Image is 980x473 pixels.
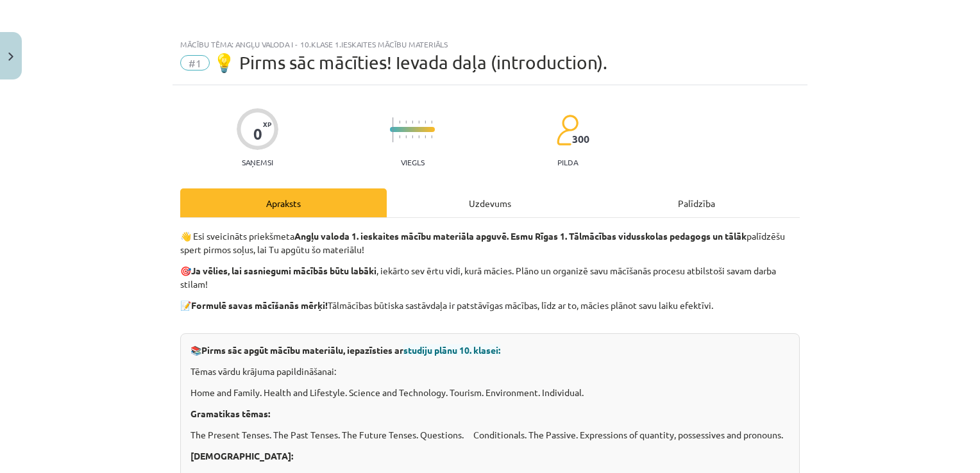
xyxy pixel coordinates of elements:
strong: Formulē savas mācīšanās mērķi! [191,299,328,311]
p: Tēmas vārdu krājuma papildināšanai: [190,365,790,378]
strong: Ja vēlies, lai sasniegumi mācībās būtu labāki [191,265,376,276]
img: icon-short-line-57e1e144782c952c97e751825c79c345078a6d821885a25fce030b3d8c18986b.svg [431,135,432,138]
p: pilda [557,158,578,167]
img: icon-short-line-57e1e144782c952c97e751825c79c345078a6d821885a25fce030b3d8c18986b.svg [399,135,400,138]
img: icon-short-line-57e1e144782c952c97e751825c79c345078a6d821885a25fce030b3d8c18986b.svg [431,120,432,124]
span: studiju plānu 10. klasei: [403,344,500,356]
p: 👋 Esi sveicināts priekšmeta palīdzēšu spert pirmos soļus, lai Tu apgūtu šo materiālu! [180,229,800,256]
div: Palīdzība [593,188,800,217]
span: #1 [180,55,210,71]
img: icon-short-line-57e1e144782c952c97e751825c79c345078a6d821885a25fce030b3d8c18986b.svg [405,120,407,124]
p: Home and Family. Health and Lifestyle. Science and Technology. Tourism. Environment. Individual. [190,386,790,399]
img: icon-short-line-57e1e144782c952c97e751825c79c345078a6d821885a25fce030b3d8c18986b.svg [418,120,419,124]
img: icon-short-line-57e1e144782c952c97e751825c79c345078a6d821885a25fce030b3d8c18986b.svg [418,135,419,138]
p: 📝 Tālmācības būtiska sastāvdaļa ir patstāvīgas mācības, līdz ar to, mācies plānot savu laiku efek... [180,299,800,326]
p: 🎯 , iekārto sev ērtu vidi, kurā mācies. Plāno un organizē savu mācīšanās procesu atbilstoši savam... [180,264,800,291]
p: Saņemsi [237,158,278,167]
strong: Angļu valoda 1. ieskaites mācību materiāla apguvē. Esmu Rīgas 1. Tālmācības vidusskolas pedagogs ... [294,230,747,242]
img: icon-close-lesson-0947bae3869378f0d4975bcd49f059093ad1ed9edebbc8119c70593378902aed.svg [8,53,13,61]
img: icon-short-line-57e1e144782c952c97e751825c79c345078a6d821885a25fce030b3d8c18986b.svg [412,135,413,138]
strong: [DEMOGRAPHIC_DATA]: [190,450,293,461]
div: Apraksts [180,188,387,217]
span: 300 [572,133,589,145]
p: Viegls [401,158,425,167]
span: 💡 Pirms sāc mācīties! Ievada daļa (introduction). [213,52,607,73]
strong: Pirms sāc apgūt mācību materiālu, iepazīsties ar [201,344,500,356]
img: icon-long-line-d9ea69661e0d244f92f715978eff75569469978d946b2353a9bb055b3ed8787d.svg [393,117,394,142]
img: icon-short-line-57e1e144782c952c97e751825c79c345078a6d821885a25fce030b3d8c18986b.svg [425,135,426,138]
p: 📚 [190,344,790,357]
img: icon-short-line-57e1e144782c952c97e751825c79c345078a6d821885a25fce030b3d8c18986b.svg [412,120,413,124]
img: icon-short-line-57e1e144782c952c97e751825c79c345078a6d821885a25fce030b3d8c18986b.svg [405,135,407,138]
span: XP [263,120,271,128]
div: Mācību tēma: Angļu valoda i - 10.klase 1.ieskaites mācību materiāls [180,40,800,49]
strong: Gramatikas tēmas: [190,408,270,419]
p: The Present Tenses. The Past Tenses. The Future Tenses. Questions. Conditionals. The Passive. Exp... [190,428,790,442]
img: icon-short-line-57e1e144782c952c97e751825c79c345078a6d821885a25fce030b3d8c18986b.svg [399,120,400,124]
img: students-c634bb4e5e11cddfef0936a35e636f08e4e9abd3cc4e673bd6f9a4125e45ecb1.svg [556,114,579,146]
img: icon-short-line-57e1e144782c952c97e751825c79c345078a6d821885a25fce030b3d8c18986b.svg [425,120,426,124]
div: Uzdevums [387,188,593,217]
div: 0 [253,125,262,143]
